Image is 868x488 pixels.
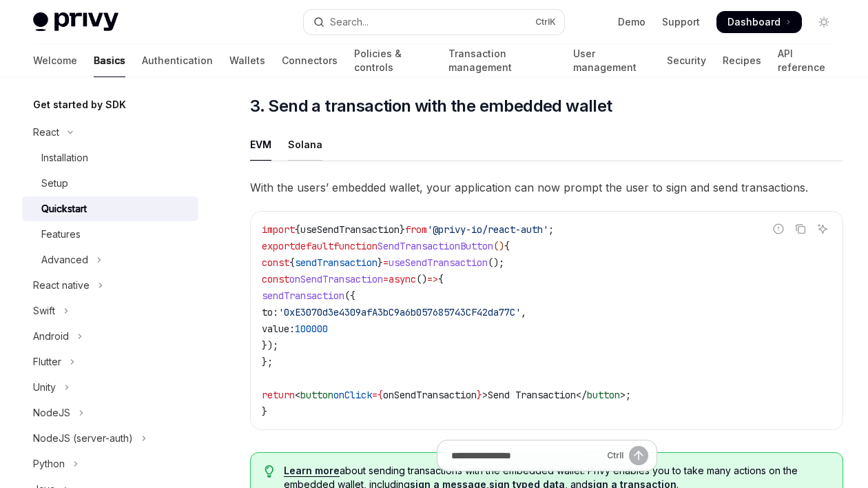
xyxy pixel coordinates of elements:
[792,220,809,238] button: Copy the contents from the code block
[33,456,65,472] div: Python
[451,440,601,471] input: Ask a question...
[262,240,295,252] span: export
[576,389,587,401] span: </
[262,339,278,352] span: });
[22,196,198,221] a: Quickstart
[41,226,81,243] div: Features
[262,223,295,236] span: import
[33,277,90,294] div: React native
[22,298,198,323] button: Toggle Swift section
[416,273,427,285] span: ()
[662,15,700,29] a: Support
[33,96,126,113] h5: Get started by SDK
[378,389,383,401] span: {
[521,306,526,318] span: ,
[262,389,295,401] span: return
[33,405,70,421] div: NodeJS
[22,171,198,196] a: Setup
[22,247,198,272] button: Toggle Advanced section
[22,145,198,170] a: Installation
[626,389,631,401] span: ;
[727,15,781,29] span: Dashboard
[33,303,55,319] div: Swift
[482,389,488,401] span: >
[488,389,576,401] span: Send Transaction
[438,273,444,285] span: {
[778,44,835,77] a: API reference
[618,15,645,29] a: Demo
[262,256,289,269] span: const
[629,446,648,465] button: Send message
[295,389,300,401] span: <
[354,44,432,77] a: Policies & controls
[548,223,554,236] span: ;
[262,405,267,418] span: }
[41,252,88,268] div: Advanced
[488,256,504,269] span: ();
[22,451,198,476] button: Toggle Python section
[250,95,612,117] span: 3. Send a transaction with the embedded wallet
[477,389,482,401] span: }
[504,240,510,252] span: {
[300,389,333,401] span: button
[295,256,378,269] span: sendTransaction
[333,240,378,252] span: function
[33,379,56,396] div: Unity
[383,273,389,285] span: =
[41,201,87,217] div: Quickstart
[289,256,295,269] span: {
[22,375,198,400] button: Toggle Unity section
[723,44,761,77] a: Recipes
[769,220,787,238] button: Report incorrect code
[378,256,383,269] span: }
[383,389,477,401] span: onSendTransaction
[667,44,706,77] a: Security
[262,323,295,335] span: value:
[33,354,61,370] div: Flutter
[389,273,416,285] span: async
[813,11,835,33] button: Toggle dark mode
[405,223,427,236] span: from
[535,17,556,28] span: Ctrl K
[250,128,271,161] div: EVM
[22,324,198,349] button: Toggle Android section
[41,150,88,166] div: Installation
[372,389,378,401] span: =
[573,44,650,77] a: User management
[295,323,328,335] span: 100000
[400,223,405,236] span: }
[22,426,198,451] button: Toggle NodeJS (server-auth) section
[288,128,322,161] div: Solana
[262,273,289,285] span: const
[814,220,831,238] button: Ask AI
[295,223,300,236] span: {
[22,120,198,145] button: Toggle React section
[250,178,843,197] span: With the users’ embedded wallet, your application can now prompt the user to sign and send transa...
[300,223,400,236] span: useSendTransaction
[229,44,265,77] a: Wallets
[295,240,333,252] span: default
[282,44,338,77] a: Connectors
[262,306,278,318] span: to:
[262,356,273,368] span: };
[289,273,383,285] span: onSendTransaction
[383,256,389,269] span: =
[304,10,564,34] button: Open search
[427,273,438,285] span: =>
[262,289,344,302] span: sendTransaction
[427,223,548,236] span: '@privy-io/react-auth'
[33,124,59,141] div: React
[94,44,125,77] a: Basics
[41,175,68,192] div: Setup
[22,222,198,247] a: Features
[448,44,557,77] a: Transaction management
[620,389,626,401] span: >
[333,389,372,401] span: onClick
[22,349,198,374] button: Toggle Flutter section
[278,306,521,318] span: '0xE3070d3e4309afA3bC9a6b057685743CF42da77C'
[493,240,504,252] span: ()
[33,44,77,77] a: Welcome
[389,256,488,269] span: useSendTransaction
[22,400,198,425] button: Toggle NodeJS section
[33,12,118,32] img: light logo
